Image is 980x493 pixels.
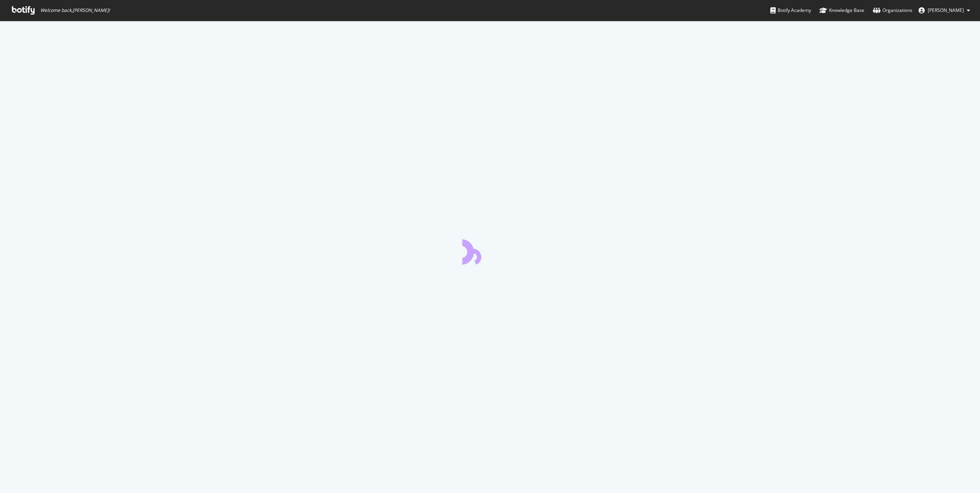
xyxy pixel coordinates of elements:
[40,7,110,13] span: Welcome back, [PERSON_NAME] !
[819,7,864,14] div: Knowledge Base
[912,4,976,17] button: [PERSON_NAME]
[928,7,964,13] span: Gustavo Bittencourt
[873,7,912,14] div: Organizations
[770,7,811,14] div: Botify Academy
[462,237,518,265] div: animation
